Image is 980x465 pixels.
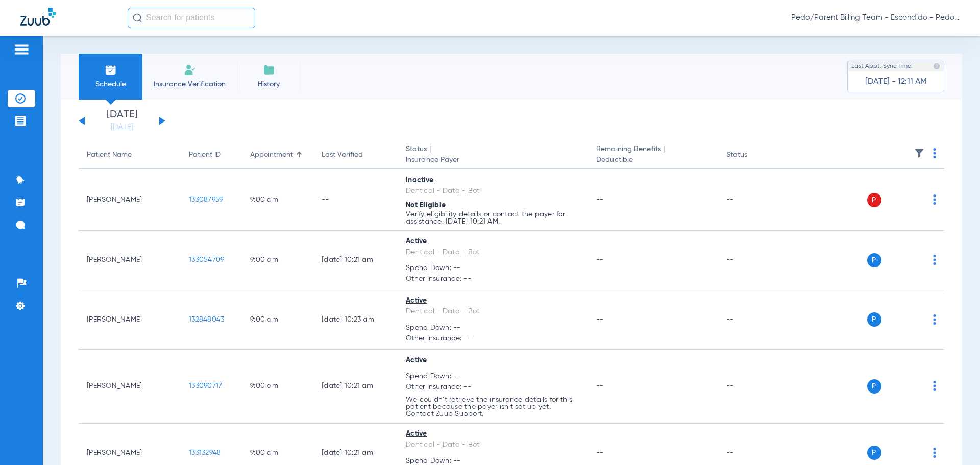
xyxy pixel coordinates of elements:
div: Patient ID [189,150,234,160]
div: Patient Name [87,150,132,160]
td: 9:00 AM [242,290,313,350]
p: We couldn’t retrieve the insurance details for this patient because the payer isn’t set up yet. C... [406,396,580,418]
iframe: Chat Widget [929,416,980,465]
div: Dentical - Data - Bot [406,306,580,317]
span: Spend Down: -- [406,371,580,382]
span: -- [596,256,604,263]
span: -- [596,449,604,456]
span: 132848043 [189,316,224,323]
td: 9:00 AM [242,350,313,424]
span: 133132948 [189,449,221,456]
div: Dentical - Data - Bot [406,247,580,258]
span: Deductible [596,155,709,165]
a: [DATE] [91,122,153,132]
th: Status [718,141,787,169]
td: [PERSON_NAME] [79,290,181,350]
td: -- [718,350,787,424]
div: Patient ID [189,150,221,160]
td: -- [718,231,787,290]
input: Search for patients [128,8,255,28]
img: group-dot-blue.svg [933,314,936,325]
td: -- [718,290,787,350]
div: Active [406,355,580,366]
div: Active [406,296,580,306]
span: Spend Down: -- [406,323,580,333]
img: last sync help info [933,63,940,70]
span: Insurance Verification [150,79,229,89]
img: filter.svg [914,148,924,158]
div: Active [406,429,580,439]
span: -- [596,382,604,389]
span: P [867,193,881,207]
div: Last Verified [322,150,363,160]
td: [PERSON_NAME] [79,169,181,231]
td: [DATE] 10:21 AM [313,231,398,290]
th: Remaining Benefits | [588,141,718,169]
img: group-dot-blue.svg [933,194,936,205]
div: Appointment [250,150,305,160]
span: Last Appt. Sync Time: [851,61,913,71]
div: Inactive [406,175,580,186]
th: Status | [398,141,588,169]
td: 9:00 AM [242,169,313,231]
td: [PERSON_NAME] [79,350,181,424]
img: History [263,64,275,76]
div: Patient Name [87,150,173,160]
div: Active [406,236,580,247]
span: 133054709 [189,256,224,263]
span: 133090717 [189,382,222,389]
span: Spend Down: -- [406,263,580,274]
td: [PERSON_NAME] [79,231,181,290]
div: Dentical - Data - Bot [406,439,580,450]
td: 9:00 AM [242,231,313,290]
img: group-dot-blue.svg [933,381,936,391]
span: P [867,379,881,394]
span: -- [596,196,604,203]
div: Appointment [250,150,293,160]
img: Schedule [105,64,117,76]
p: Verify eligibility details or contact the payer for assistance. [DATE] 10:21 AM. [406,211,580,225]
img: Search Icon [133,13,142,22]
td: -- [718,169,787,231]
td: -- [313,169,398,231]
span: Schedule [86,79,135,89]
img: Manual Insurance Verification [184,64,196,76]
span: Not Eligible [406,202,446,209]
img: group-dot-blue.svg [933,148,936,158]
span: Other Insurance: -- [406,333,580,344]
span: Pedo/Parent Billing Team - Escondido - Pedo | The Super Dentists [791,13,960,23]
td: [DATE] 10:23 AM [313,290,398,350]
li: [DATE] [91,110,153,132]
span: P [867,312,881,327]
div: Dentical - Data - Bot [406,186,580,197]
span: Other Insurance: -- [406,382,580,393]
img: Zuub Logo [20,8,56,26]
span: 133087959 [189,196,223,203]
span: P [867,446,881,460]
span: -- [596,316,604,323]
div: Last Verified [322,150,389,160]
span: Insurance Payer [406,155,580,165]
span: P [867,253,881,267]
span: [DATE] - 12:11 AM [865,77,927,87]
span: History [244,79,293,89]
span: Other Insurance: -- [406,274,580,284]
img: hamburger-icon [13,43,30,56]
td: [DATE] 10:21 AM [313,350,398,424]
img: group-dot-blue.svg [933,255,936,265]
